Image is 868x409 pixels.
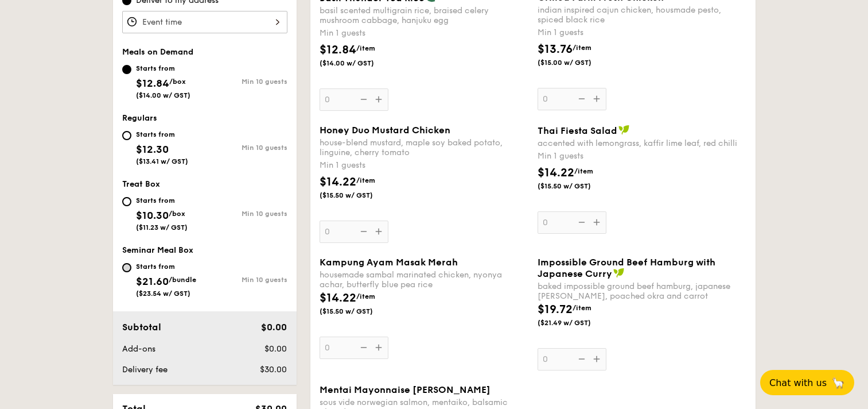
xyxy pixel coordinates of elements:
span: $14.22 [320,291,356,305]
input: Starts from$12.30($13.41 w/ GST)Min 10 guests [122,131,131,140]
span: ($14.00 w/ GST) [320,59,398,68]
img: icon-vegan.f8ff3823.svg [613,268,625,278]
span: Thai Fiesta Salad [538,125,617,136]
span: /item [356,44,375,52]
div: baked impossible ground beef hamburg, japanese [PERSON_NAME], poached okra and carrot [538,281,746,301]
span: /box [169,210,185,218]
span: $0.00 [264,344,287,354]
div: Min 10 guests [205,78,287,86]
span: /item [356,292,375,300]
span: $14.22 [538,166,574,180]
span: $19.72 [538,303,573,317]
span: ($15.50 w/ GST) [538,182,616,191]
span: /item [574,167,593,175]
span: Delivery fee [122,365,168,375]
span: ($23.54 w/ GST) [136,290,190,298]
span: ($21.49 w/ GST) [538,318,616,327]
span: ($15.50 w/ GST) [320,191,398,200]
span: $12.84 [136,77,169,90]
span: Honey Duo Mustard Chicken [320,125,450,136]
div: Starts from [136,262,196,271]
span: Meals on Demand [122,47,193,57]
span: $21.60 [136,275,169,288]
span: /item [573,44,591,52]
span: $12.84 [320,43,356,57]
div: Min 10 guests [205,144,287,152]
input: Starts from$10.30/box($11.23 w/ GST)Min 10 guests [122,197,131,206]
div: Min 1 guests [320,160,528,171]
div: housemade sambal marinated chicken, nyonya achar, butterfly blue pea rice [320,270,528,290]
span: $13.76 [538,43,573,56]
div: Min 10 guests [205,210,287,218]
span: Chat with us [769,377,827,388]
div: Starts from [136,196,188,205]
span: ($15.50 w/ GST) [320,307,398,316]
span: Impossible Ground Beef Hamburg with Japanese Curry [538,257,715,279]
div: indian inspired cajun chicken, housmade pesto, spiced black rice [538,5,746,25]
div: Min 1 guests [538,151,746,162]
span: Subtotal [122,322,161,333]
div: Min 10 guests [205,276,287,284]
button: Chat with us🦙 [760,370,854,395]
span: $30.00 [260,365,287,375]
img: icon-vegan.f8ff3823.svg [618,125,630,135]
span: Mentai Mayonnaise [PERSON_NAME] [320,384,491,395]
input: Starts from$21.60/bundle($23.54 w/ GST)Min 10 guests [122,263,131,272]
span: Regulars [122,113,157,123]
span: ($15.00 w/ GST) [538,58,616,67]
div: house-blend mustard, maple soy baked potato, linguine, cherry tomato [320,138,528,157]
div: accented with lemongrass, kaffir lime leaf, red chilli [538,138,746,148]
div: Min 1 guests [320,28,528,39]
span: Add-ons [122,344,155,354]
span: ($13.41 w/ GST) [136,157,188,165]
span: $10.30 [136,209,169,222]
div: Min 1 guests [538,27,746,38]
span: Kampung Ayam Masak Merah [320,257,458,268]
span: ($14.00 w/ GST) [136,91,190,99]
div: Starts from [136,130,188,139]
span: Seminar Meal Box [122,245,193,255]
div: Starts from [136,64,190,73]
span: $12.30 [136,143,169,156]
input: Starts from$12.84/box($14.00 w/ GST)Min 10 guests [122,65,131,74]
span: 🦙 [831,376,845,389]
span: Treat Box [122,179,160,189]
input: Event time [122,11,287,33]
span: $0.00 [261,322,287,333]
span: /item [573,304,591,312]
span: $14.22 [320,175,356,189]
span: ($11.23 w/ GST) [136,223,188,231]
span: /box [169,78,186,86]
span: /bundle [169,276,196,284]
span: /item [356,176,375,184]
div: basil scented multigrain rice, braised celery mushroom cabbage, hanjuku egg [320,6,528,25]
